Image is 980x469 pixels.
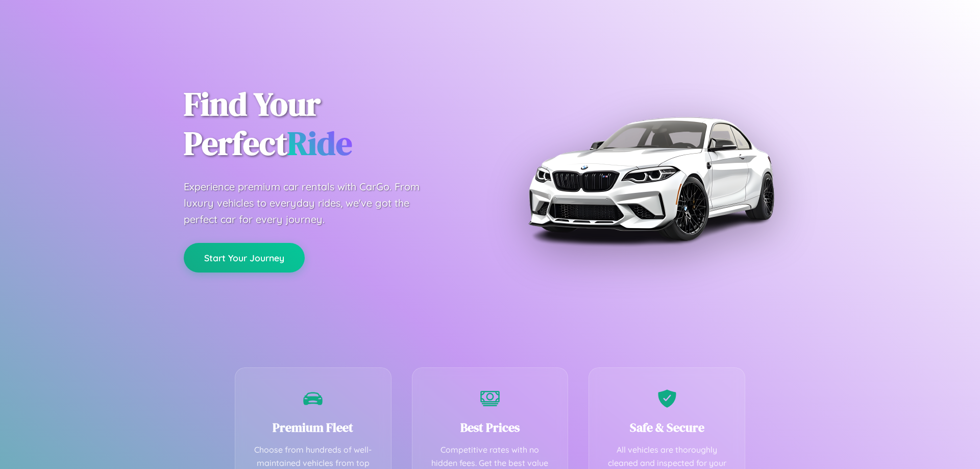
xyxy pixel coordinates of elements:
[604,419,729,436] h3: Safe & Secure
[251,419,376,436] h3: Premium Fleet
[428,419,553,436] h3: Best Prices
[184,85,475,163] h1: Find Your Perfect
[523,51,778,306] img: Premium BMW car rental vehicle
[184,179,439,228] p: Experience premium car rentals with CarGo. From luxury vehicles to everyday rides, we've got the ...
[184,243,305,273] button: Start Your Journey
[287,121,352,165] span: Ride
